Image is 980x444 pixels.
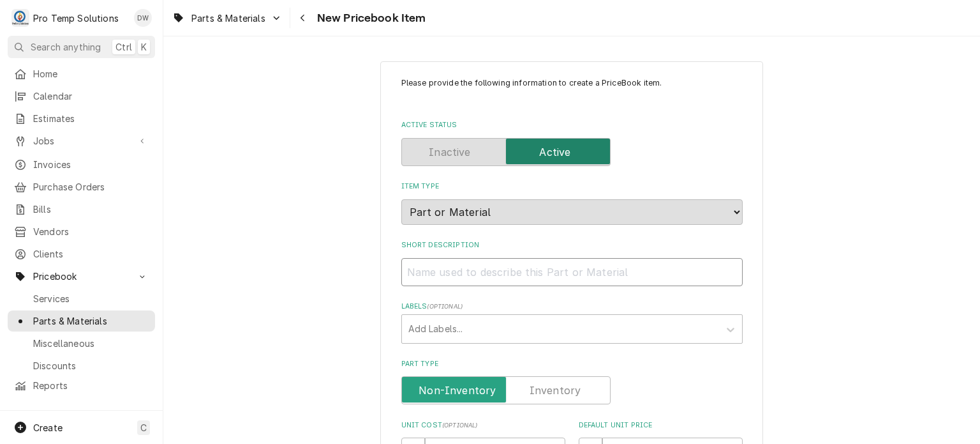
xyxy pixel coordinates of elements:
[33,247,149,261] span: Clients
[11,9,29,27] div: Pro Temp Solutions's Avatar
[401,181,743,224] div: Item Type
[8,221,155,242] a: Vendors
[33,203,149,216] span: Bills
[134,9,152,27] div: Dana Williams's Avatar
[8,154,155,175] a: Invoices
[33,112,149,125] span: Estimates
[33,337,149,350] span: Miscellaneous
[8,199,155,220] a: Bills
[313,10,426,27] span: New Pricebook Item
[579,420,743,431] label: Default Unit Price
[33,379,149,392] span: Reports
[401,258,743,286] input: Name used to describe this Part or Material
[401,120,743,165] div: Active Status
[401,240,743,286] div: Short Description
[401,240,743,250] label: Short Description
[33,270,130,283] span: Pricebook
[33,67,149,80] span: Home
[401,359,743,404] div: Part Type
[401,120,743,130] label: Active Status
[8,86,155,107] a: Calendar
[8,36,155,58] button: Search anythingCtrlK
[8,288,155,309] a: Services
[11,9,29,27] div: P
[401,359,743,369] label: Part Type
[33,408,147,421] span: Help Center
[8,63,155,84] a: Home
[401,302,743,312] label: Labels
[8,130,155,151] a: Go to Jobs
[401,302,743,343] div: Labels
[8,310,155,332] a: Parts & Materials
[33,89,149,103] span: Calendar
[115,40,132,54] span: Ctrl
[8,375,155,396] a: Reports
[401,138,743,166] div: Active
[8,108,155,129] a: Estimates
[33,11,119,25] div: Pro Temp Solutions
[33,359,149,372] span: Discounts
[8,266,155,287] a: Go to Pricebook
[134,9,152,27] div: DW
[31,40,101,54] span: Search anything
[8,404,155,425] a: Go to Help Center
[33,422,63,433] span: Create
[293,8,313,28] button: Navigate back
[427,303,463,310] span: ( optional )
[401,77,743,101] p: Please provide the following information to create a PriceBook item.
[191,11,265,25] span: Parts & Materials
[141,40,147,54] span: K
[140,421,147,434] span: C
[33,225,149,238] span: Vendors
[33,158,149,171] span: Invoices
[8,333,155,354] a: Miscellaneous
[167,8,287,29] a: Go to Parts & Materials
[33,134,130,148] span: Jobs
[33,180,149,194] span: Purchase Orders
[401,181,743,192] label: Item Type
[401,420,565,431] label: Unit Cost
[442,422,478,429] span: ( optional )
[8,243,155,264] a: Clients
[33,292,149,305] span: Services
[8,355,155,376] a: Discounts
[33,314,149,328] span: Parts & Materials
[8,176,155,197] a: Purchase Orders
